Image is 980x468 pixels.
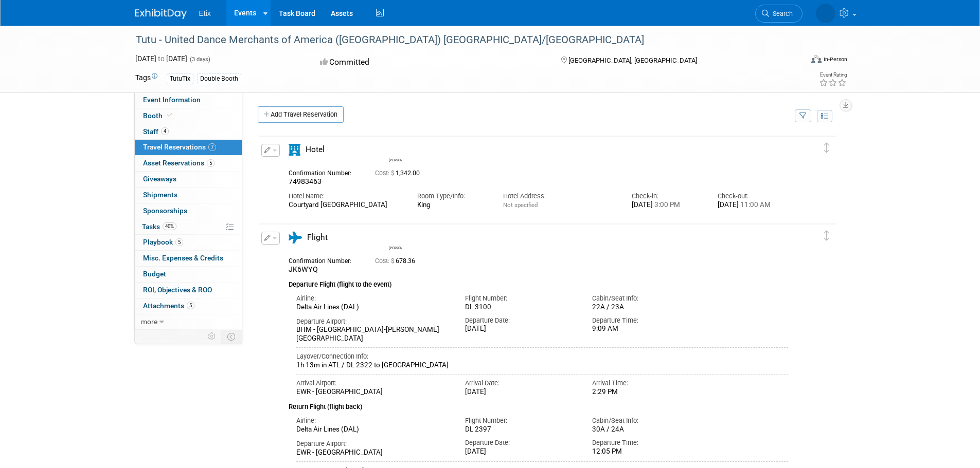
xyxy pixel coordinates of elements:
[296,379,789,388] div: Layover/Connection Info:
[375,170,396,177] span: Cost: $
[824,231,829,241] i: Click and drag to move item
[135,188,242,203] a: Shipments
[132,31,787,49] div: Tutu - United Dance Merchants of America ([GEOGRAPHIC_DATA]) [GEOGRAPHIC_DATA]/[GEOGRAPHIC_DATA]
[742,53,848,69] div: Event Format
[135,124,242,140] a: Staff4
[317,53,544,71] div: Committed
[289,201,402,210] div: Courtyard [GEOGRAPHIC_DATA]
[135,251,242,266] a: Misc. Expenses & Credits
[819,72,847,78] div: Event Rating
[799,113,807,120] i: Filter by Traveler
[465,330,577,339] div: DL 3100
[175,238,183,246] span: 5
[417,201,488,209] div: King
[465,352,577,361] div: [DATE]
[207,159,215,167] span: 5
[143,238,183,246] span: Playbook
[221,330,242,343] td: Toggle Event Tabs
[258,106,344,123] a: Add Travel Reservation
[156,54,166,63] span: to
[632,192,702,201] div: Check-in:
[592,415,704,423] div: 2:29 PM
[592,321,704,330] div: Cabin/Seat Info:
[568,57,697,64] span: [GEOGRAPHIC_DATA], [GEOGRAPHIC_DATA]
[135,283,242,298] a: ROI, Objectives & ROO
[135,92,242,108] a: Event Information
[141,317,157,326] span: more
[187,302,194,309] span: 5
[289,144,300,156] i: Hotel
[389,142,403,157] img: Olivia Greer
[465,343,577,352] div: Departure Date:
[728,10,752,17] span: Search
[592,330,704,338] div: 22A / 23A
[135,140,242,155] a: Travel Reservations7
[386,142,404,162] div: Olivia Greer
[143,96,201,104] span: Event Information
[289,177,322,185] span: 74983463
[143,207,187,215] span: Sponsorships
[389,271,402,277] div: Lakisha Cooper
[306,145,325,154] span: Hotel
[135,72,157,84] td: Tags
[167,113,172,118] i: Booth reservation complete
[718,201,788,210] div: [DATE]
[296,453,450,461] div: Delta Air Lines (DAL)
[289,292,318,301] span: JK6WYQ
[503,192,616,201] div: Hotel Address:
[389,230,402,271] img: Lakisha Cooper
[135,108,242,124] a: Booth
[465,453,577,461] div: DL 2397
[143,127,169,136] span: Staff
[824,143,829,153] i: Click and drag to move item
[135,203,242,219] a: Sponsorships
[389,157,402,162] div: Olivia Greer
[375,285,396,292] span: Cost: $
[208,143,216,151] span: 7
[823,55,847,63] div: In-Person
[189,56,210,63] span: (3 days)
[143,143,216,151] span: Travel Reservations
[135,156,242,171] a: Asset Reservations5
[143,270,166,278] span: Budget
[143,254,223,262] span: Misc. Expenses & Credits
[161,127,169,135] span: 4
[386,230,404,277] div: Lakisha Cooper
[296,344,450,353] div: Departure Airport:
[715,5,762,23] a: Search
[632,201,702,210] div: [DATE]
[289,282,360,292] div: Confirmation Number:
[289,166,360,177] div: Confirmation Number:
[375,170,424,177] span: 1,342.00
[135,235,242,250] a: Playbook5
[465,443,577,453] div: Flight Number:
[289,301,789,316] div: Departure Flight (flight to the event)
[135,219,242,235] a: Tasks40%
[296,415,450,423] div: EWR - [GEOGRAPHIC_DATA]
[143,191,177,199] span: Shipments
[296,388,789,397] div: 1h 13m in ATL / DL 2322 to [GEOGRAPHIC_DATA]
[465,415,577,423] div: [DATE]
[653,201,680,209] span: 3:00 PM
[135,172,242,187] a: Giveaways
[289,192,402,201] div: Hotel Name:
[142,222,176,231] span: Tasks
[167,73,193,84] div: TutuTix
[296,321,450,330] div: Airline:
[143,111,174,120] span: Booth
[592,453,704,461] div: 30A / 24A
[775,6,835,17] img: Lakisha Cooper
[592,343,704,352] div: Departure Time:
[143,286,212,294] span: ROI, Objectives & ROO
[135,9,187,19] img: ExhibitDay
[199,9,211,17] span: Etix
[718,192,788,201] div: Check-out:
[143,175,176,183] span: Giveaways
[296,330,450,339] div: Delta Air Lines (DAL)
[289,232,302,244] i: Flight
[296,443,450,453] div: Airline:
[811,55,822,63] img: Format-Inperson.png
[203,330,221,343] td: Personalize Event Tab Strip
[143,302,194,310] span: Attachments
[143,159,215,167] span: Asset Reservations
